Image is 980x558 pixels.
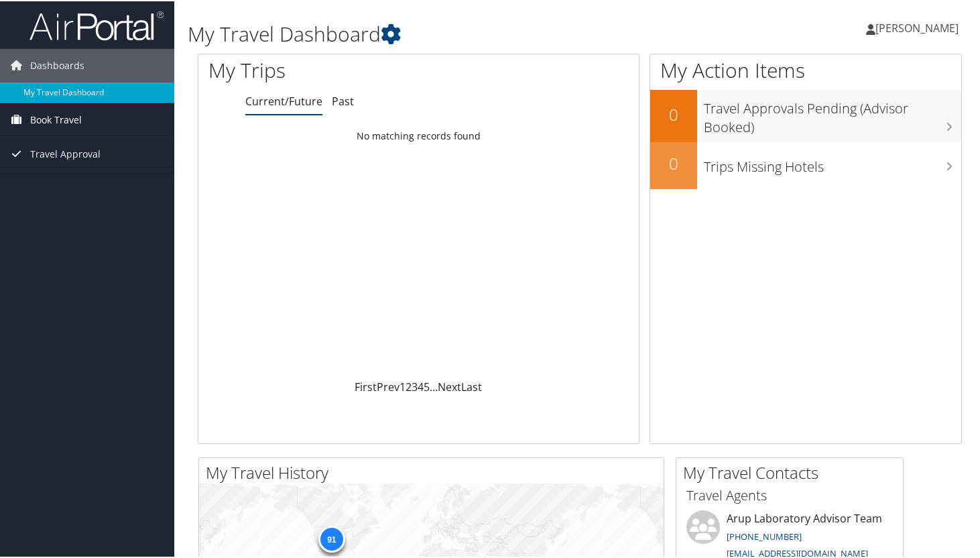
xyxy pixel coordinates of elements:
[438,378,461,393] a: Next
[412,378,418,393] a: 3
[650,55,961,83] h1: My Action Items
[875,19,959,34] span: [PERSON_NAME]
[377,378,400,393] a: Prev
[400,378,406,393] a: 1
[704,91,961,135] h3: Travel Approvals Pending (Advisor Booked)
[866,7,972,47] a: [PERSON_NAME]
[30,136,101,170] span: Travel Approval
[430,378,438,393] span: …
[198,123,639,147] td: No matching records found
[332,93,354,107] a: Past
[686,485,893,504] h3: Travel Agents
[727,546,868,558] a: [EMAIL_ADDRESS][DOMAIN_NAME]
[29,9,164,40] img: airportal-logo.png
[245,93,322,107] a: Current/Future
[188,19,711,47] h1: My Travel Dashboard
[650,102,697,125] h2: 0
[650,89,961,140] a: 0Travel Approvals Pending (Advisor Booked)
[683,460,903,483] h2: My Travel Contacts
[704,150,961,175] h3: Trips Missing Hotels
[424,378,430,393] a: 5
[650,141,961,188] a: 0Trips Missing Hotels
[406,378,412,393] a: 2
[461,378,482,393] a: Last
[30,48,84,81] span: Dashboards
[208,55,445,83] h1: My Trips
[318,524,345,551] div: 91
[206,460,664,483] h2: My Travel History
[650,151,697,174] h2: 0
[727,529,802,541] a: [PHONE_NUMBER]
[355,378,377,393] a: First
[30,102,82,135] span: Book Travel
[418,378,424,393] a: 4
